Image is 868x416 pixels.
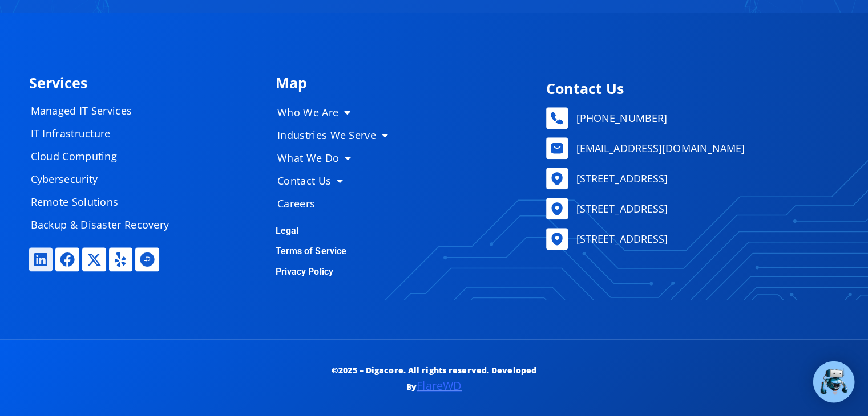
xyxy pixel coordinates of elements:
[306,362,562,395] p: ©2025 – Digacore. All rights reserved. Developed By
[19,99,191,122] a: Managed IT Services
[546,168,833,189] a: [STREET_ADDRESS]
[546,137,833,159] a: [EMAIL_ADDRESS][DOMAIN_NAME]
[266,124,409,146] a: Industries We Serve
[266,101,409,124] a: Who We Are
[276,246,347,256] a: Terms of Service
[266,101,409,215] nav: Menu
[546,228,833,250] a: [STREET_ADDRESS]
[19,145,191,168] a: Cloud Computing
[266,169,409,192] a: Contact Us
[574,200,668,217] span: [STREET_ADDRESS]
[276,266,333,277] a: Privacy Policy
[417,378,462,393] a: FlareWD
[546,81,833,96] h4: Contact Us
[546,107,833,129] a: [PHONE_NUMBER]
[276,76,530,90] h4: Map
[574,170,668,187] span: [STREET_ADDRESS]
[266,192,409,215] a: Careers
[19,99,191,236] nav: Menu
[29,76,264,90] h4: Services
[266,146,409,169] a: What We Do
[19,168,191,190] a: Cybersecurity
[574,140,745,157] span: [EMAIL_ADDRESS][DOMAIN_NAME]
[574,109,667,127] span: [PHONE_NUMBER]
[19,190,191,213] a: Remote Solutions
[276,225,299,236] a: Legal
[546,198,833,219] a: [STREET_ADDRESS]
[574,230,668,247] span: [STREET_ADDRESS]
[19,122,191,145] a: IT Infrastructure
[19,213,191,236] a: Backup & Disaster Recovery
